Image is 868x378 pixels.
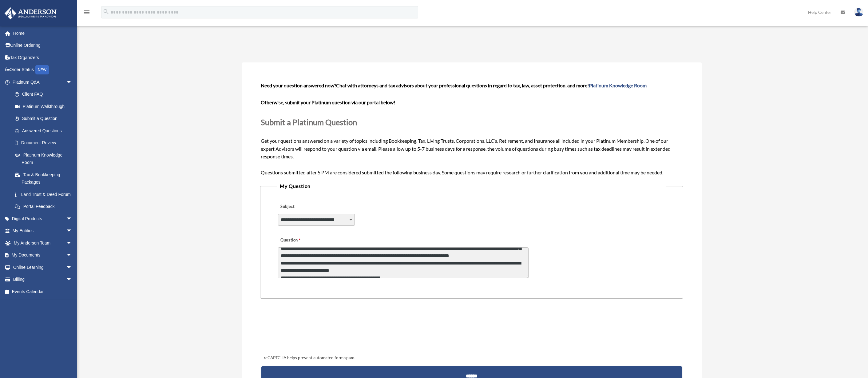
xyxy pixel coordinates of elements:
[261,354,682,362] div: reCAPTCHA helps prevent automated form spam.
[66,225,78,237] span: arrow_drop_down
[261,99,395,105] b: Otherwise, submit your Platinum question via our portal below!
[9,88,81,101] a: Client FAQ
[83,9,90,16] i: menu
[589,82,647,88] a: Platinum Knowledge Room
[4,249,81,261] a: My Documentsarrow_drop_down
[103,8,109,15] i: search
[261,82,336,88] span: Need your question answered now?
[4,273,81,286] a: Billingarrow_drop_down
[9,188,81,201] a: Land Trust & Deed Forum
[35,65,49,74] div: NEW
[278,202,336,211] label: Subject
[9,137,81,149] a: Document Review
[9,100,81,113] a: Platinum Walkthrough
[66,249,78,262] span: arrow_drop_down
[4,51,81,64] a: Tax Organizers
[278,236,326,245] label: Question
[9,149,81,169] a: Platinum Knowledge Room
[66,237,78,249] span: arrow_drop_down
[262,318,355,342] iframe: reCAPTCHA
[4,27,81,39] a: Home
[261,117,357,127] span: Submit a Platinum Question
[83,11,90,16] a: menu
[9,113,78,125] a: Submit a Question
[9,201,81,213] a: Portal Feedback
[66,213,78,225] span: arrow_drop_down
[4,64,81,76] a: Order StatusNEW
[4,39,81,52] a: Online Ordering
[261,82,682,175] span: Get your questions answered on a variety of topics including Bookkeeping, Tax, Living Trusts, Cor...
[4,237,81,249] a: My Anderson Teamarrow_drop_down
[4,76,81,88] a: Platinum Q&Aarrow_drop_down
[277,182,666,190] legend: My Question
[66,273,78,286] span: arrow_drop_down
[4,285,81,298] a: Events Calendar
[4,213,81,225] a: Digital Productsarrow_drop_down
[4,261,81,273] a: Online Learningarrow_drop_down
[66,76,78,89] span: arrow_drop_down
[66,261,78,274] span: arrow_drop_down
[854,8,863,17] img: User Pic
[3,7,58,19] img: Anderson Advisors Platinum Portal
[336,82,647,88] span: Chat with attorneys and tax advisors about your professional questions in regard to tax, law, ass...
[9,125,81,137] a: Answered Questions
[4,225,81,237] a: My Entitiesarrow_drop_down
[9,169,81,188] a: Tax & Bookkeeping Packages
